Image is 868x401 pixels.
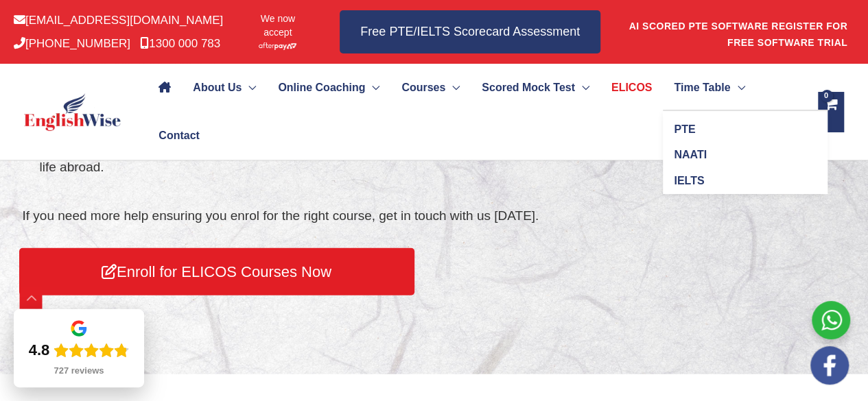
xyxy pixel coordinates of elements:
[663,162,828,194] a: IELTS
[663,137,828,163] a: NAATI
[250,12,305,39] span: We now accept
[674,149,707,160] span: NAATI
[575,64,589,112] span: Menu Toggle
[810,346,849,385] img: white-facebook.png
[663,64,755,112] a: Time TableMenu Toggle
[401,64,445,112] span: Courses
[340,10,600,53] a: Free PTE/IELTS Scorecard Assessment
[148,64,804,160] nav: Site Navigation: Main Menu
[611,64,653,112] span: ELICOS
[674,64,730,112] span: Time Table
[14,37,130,50] a: [PHONE_NUMBER]
[674,123,695,135] span: PTE
[259,42,296,50] img: Afterpay-Logo
[29,341,130,360] div: Rating: 4.8 out of 5
[629,21,847,48] a: AI SCORED PTE SOFTWARE REGISTER FOR FREE SOFTWARE TRIAL
[29,341,50,360] div: 4.8
[24,93,121,131] img: cropped-ew-logo
[390,64,471,112] a: CoursesMenu Toggle
[140,37,220,50] a: 1300 000 783
[818,92,844,132] a: View Shopping Cart, empty
[23,204,846,227] p: If you need more help ensuring you enrol for the right course, get in touch with us [DATE].
[14,14,223,27] a: [EMAIL_ADDRESS][DOMAIN_NAME]
[365,64,379,112] span: Menu Toggle
[445,64,460,112] span: Menu Toggle
[193,64,242,112] span: About Us
[267,64,390,112] a: Online CoachingMenu Toggle
[663,111,828,137] a: PTE
[674,175,704,186] span: IELTS
[730,64,744,112] span: Menu Toggle
[471,64,600,112] a: Scored Mock TestMenu Toggle
[182,64,267,112] a: About UsMenu Toggle
[628,10,854,54] aside: Header Widget 1
[54,365,104,376] div: 727 reviews
[242,64,256,112] span: Menu Toggle
[600,64,663,112] a: ELICOS
[148,112,199,160] a: Contact
[278,64,365,112] span: Online Coaching
[482,64,575,112] span: Scored Mock Test
[19,248,414,295] a: Enroll for ELICOS Courses Now
[159,112,200,160] span: Contact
